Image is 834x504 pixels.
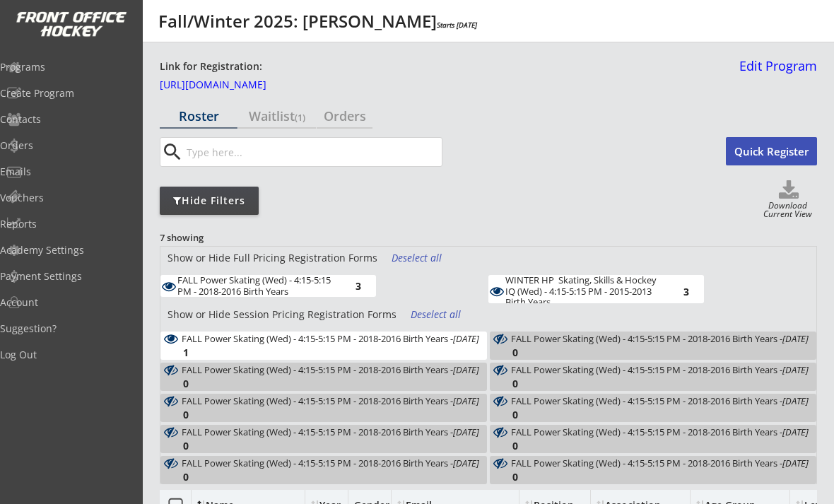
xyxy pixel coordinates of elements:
em: [DATE] [782,363,809,376]
input: Type here... [184,138,442,166]
div: FALL Power Skating (Wed) - 4:15-5:15 PM - 2018-2016 Birth Years - [511,458,809,468]
div: FALL Power Skating (Wed) - 4:15-5:15 PM - 2018-2016 Birth Years [511,456,809,470]
div: 3 [661,286,689,297]
div: Show or Hide Full Pricing Registration Forms [160,251,384,265]
div: 0 [490,440,518,451]
div: FALL Power Skating (Wed) - 4:15-5:15 PM - 2018-2016 Birth Years [177,275,333,297]
div: Deselect all [392,251,444,265]
a: [URL][DOMAIN_NAME] [160,80,301,95]
div: FALL Power Skating (Wed) - 4:15-5:15 PM - 2018-2016 Birth Years [182,425,479,439]
div: FALL Power Skating (Wed) - 4:15-5:15 PM - 2018-2016 Birth Years - [182,396,479,406]
em: [DATE] [453,394,479,407]
em: [DATE] [782,426,809,438]
div: Download Current View [758,201,817,221]
div: Link for Registration: [160,59,264,74]
div: 1 [160,347,189,358]
div: FALL Power Skating (Wed) - 4:15-5:15 PM - 2018-2016 Birth Years - [182,365,479,375]
div: FALL Power Skating (Wed) - 4:15-5:15 PM - 2018-2016 Birth Years [182,363,479,377]
div: FALL Power Skating (Wed) - 4:15-5:15 PM - 2018-2016 Birth Years [182,394,479,408]
div: FALL Power Skating (Wed) - 4:15-5:15 PM - 2018-2016 Birth Years - [182,334,479,344]
div: 0 [160,471,189,482]
div: 0 [160,409,189,420]
div: FALL Power Skating (Wed) - 4:15-5:15 PM - 2018-2016 Birth Years - [511,396,809,406]
div: Waitlist [238,110,316,122]
em: [DATE] [782,457,809,469]
div: Orders [317,110,372,122]
div: WINTER HP Skating, Skills & Hockey IQ (Wed) - 4:15-5:15 PM - 2015-2013 Birth Years [505,275,661,308]
div: FALL Power Skating (Wed) - 4:15-5:15 PM - 2018-2016 Birth Years - [182,458,479,468]
em: [DATE] [453,457,479,469]
button: Quick Register [726,137,817,165]
div: 0 [160,440,189,451]
div: FALL Power Skating (Wed) - 4:15-5:15 PM - 2018-2016 Birth Years [511,363,809,377]
em: [DATE] [782,332,809,345]
a: Edit Program [734,59,817,84]
div: 0 [490,471,518,482]
div: Roster [160,110,237,122]
div: Fall/Winter 2025: [PERSON_NAME] [158,13,477,30]
div: FALL Power Skating (Wed) - 4:15-5:15 PM - 2018-2016 Birth Years [511,425,809,439]
div: 7 showing [160,231,262,244]
div: 0 [490,409,518,420]
button: search [160,141,184,163]
div: 0 [160,378,189,389]
div: Hide Filters [160,194,259,208]
em: [DATE] [453,426,479,438]
em: [DATE] [453,363,479,376]
div: FALL Power Skating (Wed) - 4:15-5:15 PM - 2018-2016 Birth Years [182,332,479,346]
div: Show or Hide Session Pricing Registration Forms [160,307,404,322]
div: 3 [333,281,361,291]
em: Starts [DATE] [437,20,477,30]
img: FOH%20White%20Logo%20Transparent.png [16,11,127,37]
div: FALL Power Skating (Wed) - 4:15-5:15 PM - 2018-2016 Birth Years [511,394,809,408]
div: FALL Power Skating (Wed) - 4:15-5:15 PM - 2018-2016 Birth Years - [182,427,479,437]
div: FALL Power Skating (Wed) - 4:15-5:15 PM - 2018-2016 Birth Years [182,456,479,470]
div: FALL Power Skating (Wed) - 4:15-5:15 PM - 2018-2016 Birth Years - [511,334,809,344]
div: 0 [490,347,518,358]
font: (1) [295,111,305,124]
button: Click to download full roster. Your browser settings may try to block it, check your security set... [760,180,817,201]
div: 0 [490,378,518,389]
div: FALL Power Skating (Wed) - 4:15-5:15 PM - 2018-2016 Birth Years - [511,427,809,437]
em: [DATE] [453,332,479,345]
em: [DATE] [782,394,809,407]
div: Deselect all [411,307,463,322]
div: FALL Power Skating (Wed) - 4:15-5:15 PM - 2018-2016 Birth Years - [511,365,809,375]
div: FALL Power Skating (Wed) - 4:15-5:15 PM - 2018-2016 Birth Years [511,332,809,346]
